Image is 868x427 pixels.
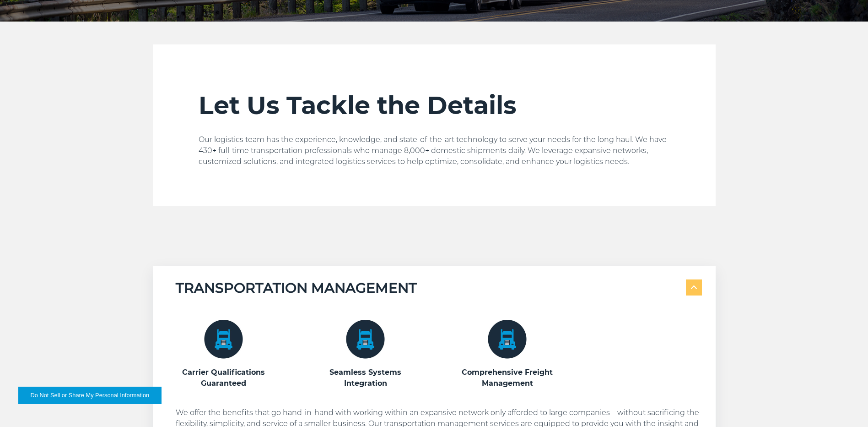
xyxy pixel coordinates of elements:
[459,367,555,389] h3: Comprehensive Freight Management
[199,134,670,167] p: Our logistics team has the experience, knowledge, and state-of-the-art technology to serve your n...
[318,367,414,389] h3: Seamless Systems Integration
[18,387,162,404] button: Do Not Sell or Share My Personal Information
[199,90,670,120] h2: Let Us Tackle the Details
[176,279,417,297] h5: TRANSPORTATION MANAGEMENT
[176,367,272,389] h3: Carrier Qualifications Guaranteed
[691,286,697,290] img: arrow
